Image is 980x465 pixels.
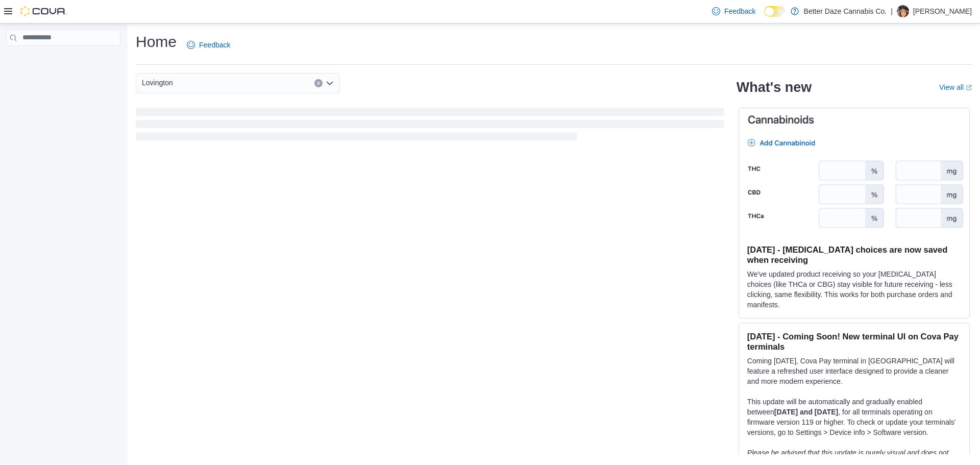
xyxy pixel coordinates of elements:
[774,408,838,416] strong: [DATE] and [DATE]
[183,35,234,55] a: Feedback
[737,79,812,95] h2: What's new
[747,331,961,352] h3: [DATE] - Coming Soon! New terminal UI on Cova Pay terminals
[747,356,961,386] p: Coming [DATE], Cova Pay terminal in [GEOGRAPHIC_DATA] will feature a refreshed user interface des...
[747,397,961,437] p: This update will be automatically and gradually enabled between , for all terminals operating on ...
[20,6,66,16] img: Cova
[747,269,961,310] p: We've updated product receiving so your [MEDICAL_DATA] choices (like THCa or CBG) stay visible fo...
[708,1,759,21] a: Feedback
[326,79,334,87] button: Open list of options
[136,32,177,52] h1: Home
[913,5,972,17] p: [PERSON_NAME]
[804,5,887,17] p: Better Daze Cannabis Co.
[199,40,230,50] span: Feedback
[724,6,755,16] span: Feedback
[764,6,786,17] input: Dark Mode
[939,83,972,91] a: View allExternal link
[897,5,909,17] div: Alexis Renteria
[966,85,972,91] svg: External link
[136,110,724,142] span: Loading
[747,244,961,265] h3: [DATE] - [MEDICAL_DATA] choices are now saved when receiving
[142,77,173,89] span: Lovington
[891,5,893,17] p: |
[6,48,120,72] nav: Complex example
[314,79,323,87] button: Clear input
